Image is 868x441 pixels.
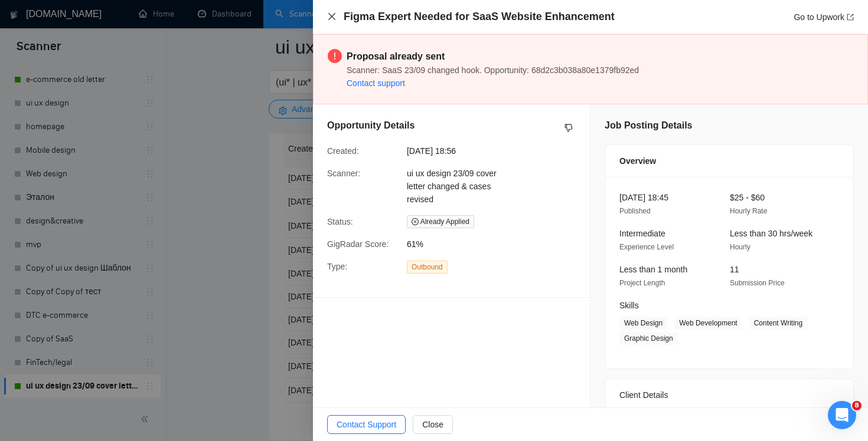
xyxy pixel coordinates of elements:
[407,215,474,228] span: Already Applied
[564,123,573,133] span: dislike
[407,261,448,274] span: Outbound
[852,401,862,410] span: 8
[619,265,687,274] span: Less than 1 month
[407,238,584,251] span: 61%
[619,243,674,251] span: Experience Level
[828,401,856,429] iframe: Intercom live chat
[730,265,739,274] span: 11
[619,154,656,167] span: Overview
[619,332,678,345] span: Graphic Design
[327,217,353,226] span: Status:
[344,9,615,24] h4: Figma Expert Needed for SaaS Website Enhancement
[347,65,639,75] span: Scanner: SaaS 23/09 changed hook. Opportunity: 68d2c3b038a80e1379fb92ed
[327,119,415,133] h5: Opportunity Details
[730,243,750,251] span: Hourly
[619,279,665,287] span: Project Length
[347,51,445,61] strong: Proposal already sent
[328,49,342,63] span: exclamation-circle
[327,169,360,178] span: Scanner:
[619,193,668,202] span: [DATE] 18:45
[327,415,406,434] button: Contact Support
[619,301,639,310] span: Skills
[674,317,742,330] span: Web Development
[327,12,337,22] button: Close
[730,193,765,202] span: $25 - $60
[327,239,389,249] span: GigRadar Score:
[337,418,396,431] span: Contact Support
[619,207,651,215] span: Published
[562,121,576,135] button: dislike
[407,144,584,157] span: [DATE] 18:56
[407,169,497,204] span: ui ux design 23/09 cover letter changed & cases revised
[730,279,785,287] span: Submission Price
[327,146,359,156] span: Created:
[327,262,347,271] span: Type:
[749,317,807,330] span: Content Writing
[794,12,854,22] a: Go to Upworkexport
[730,229,812,238] span: Less than 30 hrs/week
[413,415,453,434] button: Close
[327,12,337,21] span: close
[422,418,443,431] span: Close
[605,119,692,133] h5: Job Posting Details
[619,379,839,411] div: Client Details
[619,317,667,330] span: Web Design
[347,78,405,88] a: Contact support
[847,14,854,21] span: export
[619,229,665,238] span: Intermediate
[730,207,767,215] span: Hourly Rate
[412,218,419,225] span: close-circle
